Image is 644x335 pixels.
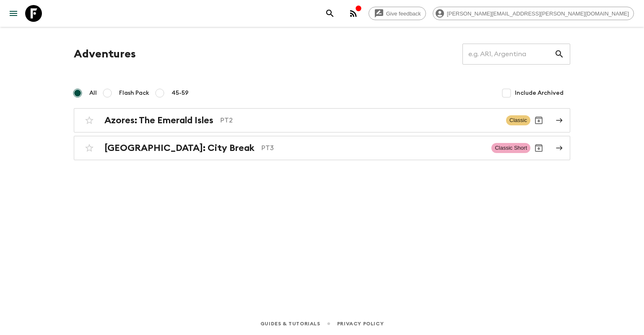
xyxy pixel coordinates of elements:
[462,42,554,66] input: e.g. AR1, Argentina
[261,143,485,153] p: PT3
[382,10,426,17] span: Give feedback
[322,5,338,22] button: search adventures
[491,143,530,153] span: Classic Short
[220,115,499,125] p: PT2
[74,136,570,160] a: [GEOGRAPHIC_DATA]: City BreakPT3Classic ShortArchive
[104,143,254,153] h2: [GEOGRAPHIC_DATA]: City Break
[119,89,149,97] span: Flash Pack
[515,89,563,97] span: Include Archived
[74,108,570,132] a: Azores: The Emerald IslesPT2ClassicArchive
[171,89,189,97] span: 45-59
[369,7,426,20] a: Give feedback
[74,46,136,62] h1: Adventures
[337,319,384,328] a: Privacy Policy
[530,112,547,129] button: Archive
[530,140,547,156] button: Archive
[89,89,97,97] span: All
[260,319,320,328] a: Guides & Tutorials
[104,115,213,126] h2: Azores: The Emerald Isles
[433,7,634,20] div: [PERSON_NAME][EMAIL_ADDRESS][PERSON_NAME][DOMAIN_NAME]
[506,115,530,125] span: Classic
[442,10,634,17] span: [PERSON_NAME][EMAIL_ADDRESS][PERSON_NAME][DOMAIN_NAME]
[5,5,22,22] button: menu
